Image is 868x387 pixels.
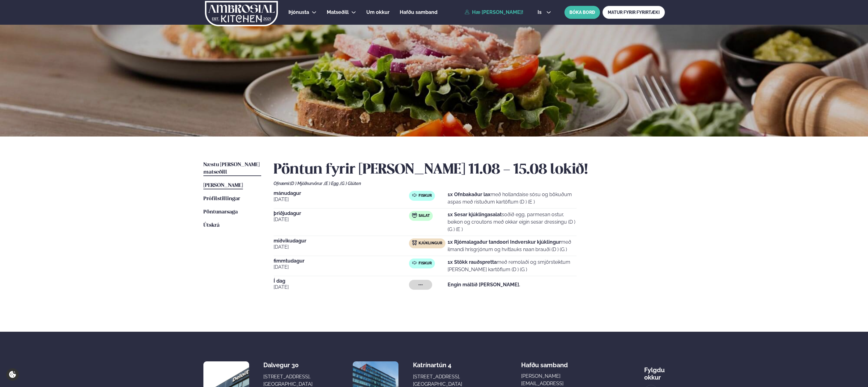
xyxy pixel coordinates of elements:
[288,9,309,15] span: Þjónusta
[521,356,568,369] span: Hafðu samband
[366,9,389,16] a: Um okkur
[203,208,238,216] a: Pöntunarsaga
[205,1,279,26] img: logo
[418,282,423,287] span: ---
[644,361,665,381] div: Fylgdu okkur
[274,243,409,251] span: [DATE]
[564,6,600,19] button: BÓKA BORÐ
[419,193,432,198] span: Fiskur
[203,196,240,201] span: Prófílstillingar
[366,9,389,15] span: Um okkur
[448,212,502,217] strong: 1x Sesar kjúklingasalat
[412,213,417,218] img: salad.svg
[203,195,240,203] a: Prófílstillingar
[419,241,442,246] span: Kjúklingur
[274,259,409,263] span: fimmtudagur
[263,361,313,369] div: Dalvegur 30
[448,239,561,245] strong: 1x Rjómalagaður tandoori Indverskur kjúklingur
[6,368,19,381] a: Cookie settings
[274,191,409,196] span: mánudagur
[274,238,409,243] span: miðvikudagur
[274,161,665,179] h2: Pöntun fyrir [PERSON_NAME] 11.08 - 15.08 lokið!
[412,240,417,245] img: chicken.svg
[274,216,409,223] span: [DATE]
[448,259,576,273] p: með remolaði og smjörsteiktum [PERSON_NAME] kartöflum (D ) (G )
[203,222,219,229] a: Útskrá
[400,9,437,16] a: Hafðu samband
[203,182,243,189] a: [PERSON_NAME]
[448,211,576,233] p: soðið egg, parmesan ostur, beikon og croutons með okkar eigin sesar dressingu (D ) (G ) (E )
[465,10,523,15] a: Hæ [PERSON_NAME]!
[533,10,556,15] button: is
[413,361,462,369] div: Katrínartún 4
[448,238,576,253] p: með ilmandi hrísgrjónum og hvítlauks naan brauði (D ) (G )
[274,279,409,284] span: Í dag
[288,9,309,16] a: Þjónusta
[203,209,238,215] span: Pöntunarsaga
[448,191,491,197] strong: 1x Ofnbakaður lax
[412,260,417,265] img: fish.svg
[274,196,409,203] span: [DATE]
[448,191,576,206] p: með hollandaise sósu og bökuðum aspas með ristuðum kartöflum (D ) (E )
[412,193,417,198] img: fish.svg
[448,282,520,288] strong: Engin máltíð [PERSON_NAME].
[290,181,324,186] span: (D ) Mjólkurvörur ,
[274,263,409,271] span: [DATE]
[419,213,430,218] span: Salat
[203,162,260,175] span: Næstu [PERSON_NAME] matseðill
[274,181,665,186] div: Ofnæmi:
[203,183,243,188] span: [PERSON_NAME]
[400,9,437,15] span: Hafðu samband
[538,10,543,15] span: is
[274,284,409,291] span: [DATE]
[448,259,497,265] strong: 1x Stökk rauðspretta
[602,6,665,19] a: MATUR FYRIR FYRIRTÆKI
[419,261,432,266] span: Fiskur
[324,181,340,186] span: (E ) Egg ,
[327,9,349,16] a: Matseðill
[340,181,361,186] span: (G ) Glúten
[203,223,219,228] span: Útskrá
[274,211,409,216] span: þriðjudagur
[327,9,349,15] span: Matseðill
[203,161,261,176] a: Næstu [PERSON_NAME] matseðill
